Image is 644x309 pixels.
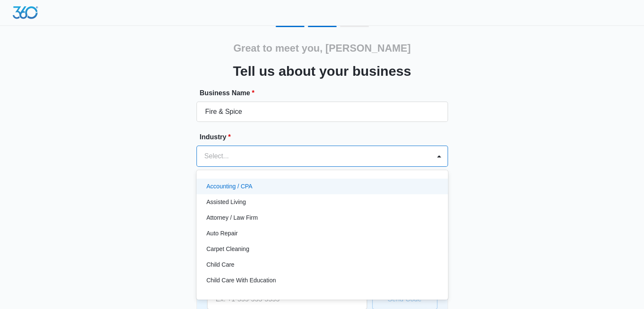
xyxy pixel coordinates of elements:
p: Assisted Living [207,198,246,207]
label: Industry [200,132,451,142]
label: Business Name [200,88,451,98]
p: Child Care [207,260,235,269]
p: Chiropractor [207,292,239,301]
input: e.g. Jane's Plumbing [196,102,448,122]
p: Accounting / CPA [207,182,253,191]
h2: Great to meet you, [PERSON_NAME] [233,41,411,56]
p: Carpet Cleaning [207,245,249,254]
p: Auto Repair [207,229,238,238]
p: Attorney / Law Firm [207,213,258,222]
h3: Tell us about your business [233,61,411,81]
p: Child Care With Education [207,276,276,285]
